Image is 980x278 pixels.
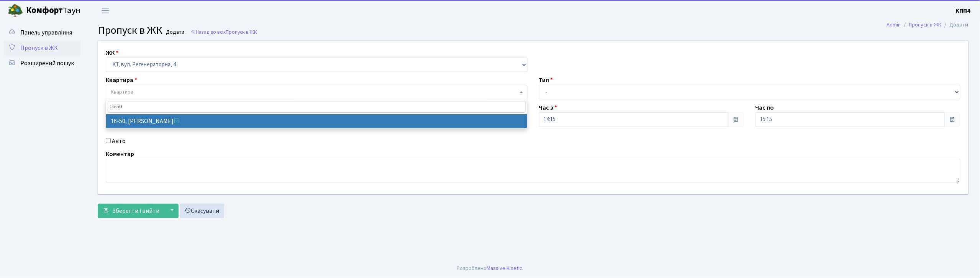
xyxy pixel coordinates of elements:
label: ЖК [106,48,118,58]
a: Пропуск в ЖК [909,21,942,29]
span: Таун [26,4,80,17]
a: Massive Kinetic [487,264,522,272]
span: Розширений пошук [20,59,74,67]
a: Скасувати [180,204,224,218]
label: Коментар [106,150,134,159]
img: logo.png [8,3,23,18]
span: Пропуск в ЖК [226,28,257,36]
label: Час з [539,103,557,112]
label: Авто [112,137,126,146]
button: Зберегти і вийти [98,204,164,218]
span: Пропуск в ЖК [20,44,58,52]
span: Зберегти і вийти [112,207,159,215]
a: Назад до всіхПропуск в ЖК [190,28,257,36]
div: Розроблено . [457,264,523,273]
a: Панель управління [4,25,80,40]
button: Переключити навігацію [96,4,115,17]
span: Панель управління [20,28,72,37]
a: Розширений пошук [4,56,80,71]
span: Пропуск в ЖК [98,23,162,38]
label: Квартира [106,76,137,85]
b: Комфорт [26,4,63,16]
b: КПП4 [956,7,971,15]
small: Додати . [165,29,187,36]
li: Додати [942,21,969,29]
label: Тип [539,76,553,85]
span: Квартира [111,88,133,96]
label: Час по [755,103,774,112]
li: 16-50, [PERSON_NAME] [106,114,527,128]
a: Пропуск в ЖК [4,40,80,56]
a: Admin [887,21,901,29]
nav: breadcrumb [875,17,980,33]
a: КПП4 [956,6,971,15]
